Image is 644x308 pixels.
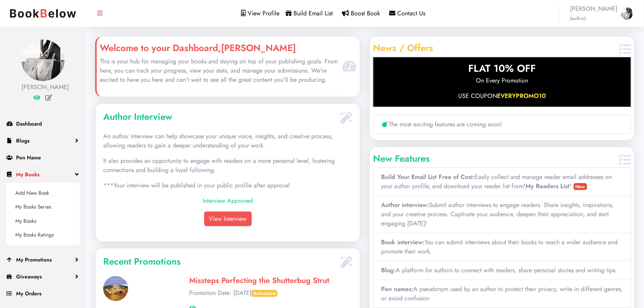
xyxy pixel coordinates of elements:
span: EVERYPROMO10 [497,91,546,100]
span: New [574,183,587,190]
p: USE COUPON [373,91,631,101]
li: Easily collect and manage reader email addresses on your author profile, and download your reader... [373,167,631,196]
p: An author interview can help showcase your unique voice, insights, and creative process, allowing... [103,132,352,150]
li: Submit author interviews to engage readers. Share insights, inspirations, and your creative proce... [373,196,631,233]
a: Build Email List [286,9,333,18]
b: 'My Readers List' [524,182,572,190]
span: Contact Us [398,9,426,18]
span: Pen Name [16,154,41,161]
p: Promotion Date: [DATE] [189,288,352,298]
h4: New Features [373,153,616,164]
b: [PERSON_NAME] [221,41,296,55]
span: Boost Book [351,9,380,18]
a: View Profile [241,9,280,18]
b: Pen names: [381,285,413,293]
a: View Interview [204,212,252,226]
div: [PERSON_NAME] [21,83,64,92]
b: Blog: [381,266,396,275]
a: My Books Series [9,200,77,214]
span: View Profile [248,9,280,18]
img: 1757506279.jpg [621,7,633,20]
span: Giveaways [16,273,42,280]
span: [PERSON_NAME] [570,4,618,23]
p: On Every Promotion [373,76,631,85]
a: Add New Book [9,186,77,200]
p: This is your hub for managing your books and staying on top of your publishing goals. From here, ... [100,57,339,84]
a: My Books [9,214,77,228]
h4: Recent Promotions [103,256,337,267]
span: Build Email List [294,9,333,18]
b: Book interview: [381,238,424,247]
b: Build Your Email List Free of Cost: [381,172,475,181]
span: Scheduled [251,290,277,297]
h4: Welcome to your Dashboard, [100,43,339,54]
span: My Orders [16,290,41,297]
b: Author interview: [381,200,429,209]
li: A platform for authors to connect with readers, share personal stories and writing tips. [373,261,631,280]
a: Boost Book [342,9,380,18]
a: Missteps Perfecting the Shutterbug Strut [189,275,329,286]
small: (author) [570,15,586,22]
span: My Promotions [16,256,52,263]
a: Contact Us [390,9,426,18]
li: A pseudonym used by an author to protect their privacy, write in different genres, or avoid confu... [373,280,631,308]
span: Blogs [16,137,30,144]
p: FLAT 10% OFF [373,61,631,76]
h4: News / Offers [373,43,616,54]
img: bookbelow.PNG [6,5,80,22]
li: The most exciting features are coming soon! [373,115,631,134]
a: My Books Ratings [9,228,77,242]
p: ***Your interview will be published in your public profile after approval [103,181,352,190]
p: It also provides an opportunity to engage with readers on a more personal level, fostering connec... [103,156,352,175]
span: Dashboard [16,120,42,128]
img: 1757506279.jpg [21,40,64,81]
h4: Author Interview [103,111,337,123]
li: You can submit interviews about their books to reach a wider audience and promote their work. [373,233,631,261]
p: Interview Approved [103,196,352,205]
img: 1757506860.jpg [103,276,128,301]
span: My Books [16,171,40,178]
